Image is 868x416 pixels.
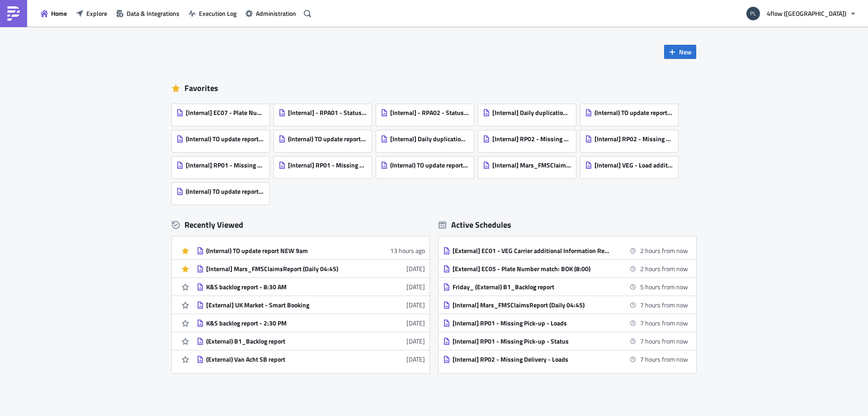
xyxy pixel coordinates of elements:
span: [Internal] Daily duplication check (15:30) [390,135,469,143]
button: Data & Integrations [112,6,184,20]
a: [Internal] RP01 - Missing Pick-up - Loads7 hours from now [443,314,688,332]
span: (Internal) TO update report NEW 11:30am [594,109,673,117]
time: 2025-08-28 19:00 [640,264,688,273]
a: K&S backlog report - 2:30 PM[DATE] [197,314,425,332]
span: [Internal] - RPA01 - Status setting - iTMS Input [288,109,367,117]
span: New [679,47,692,57]
img: Avatar [745,6,761,21]
a: [External] EC05 - Plate Number match: BOK (8:00)2 hours from now [443,260,688,277]
a: [Internal] RP01 - Missing Pick-up - Status [274,152,376,178]
span: Home [51,9,67,18]
div: K&S backlog report - 8:30 AM [206,283,364,291]
time: 2025-08-26T10:29:25Z [406,300,425,310]
time: 2025-08-27T14:28:32Z [406,264,425,273]
span: Data & Integrations [127,9,179,18]
span: [Internal] RP02 - Missing Delivery - Loads [594,135,673,143]
span: [Internal] RP02 - Missing Delivery - Status [492,135,571,143]
div: Recently Viewed [172,218,429,232]
div: [Internal] RP02 - Missing Delivery - Loads [453,355,611,363]
div: (External) B1_Backlog report [206,337,364,345]
span: [Internal] VEG - Load additional Information [594,161,673,169]
span: Administration [256,9,296,18]
span: (Internal) TO update report NEW 9am [186,187,264,196]
a: (Internal) TO update report NEW 3pm [274,126,376,152]
div: K&S backlog report - 2:30 PM [206,319,364,327]
button: 4flow ([GEOGRAPHIC_DATA]) [741,4,861,24]
time: 2025-08-21T08:40:39Z [406,354,425,364]
a: [Internal] Mars_FMSClaimsReport (Daily 04:45)[DATE] [197,260,425,277]
button: Execution Log [184,6,241,20]
button: Home [36,6,71,20]
a: [Internal] Daily duplication check (15:30) [376,126,478,152]
span: 4flow ([GEOGRAPHIC_DATA]) [767,9,846,18]
span: [Internal] - RPA02 - Status setting - iTMS Input [390,109,469,117]
span: [Internal] Mars_FMSClaimsReport (Daily 04:45) [492,161,571,169]
span: [Internal] EC07 - Plate Number Character Restrictions [186,109,264,117]
span: Explore [86,9,107,18]
time: 2025-08-28 22:30 [640,282,688,292]
a: [Internal] - RPA02 - Status setting - iTMS Input [376,100,478,126]
div: (Internal) TO update report NEW 9am [206,247,364,255]
div: [External] UK Market - Smart Booking [206,301,364,309]
a: [Internal] RP01 - Missing Pick-up - Loads [172,152,274,178]
img: PushMetrics [6,6,21,21]
a: [Internal] RP02 - Missing Delivery - Loads [580,126,683,152]
time: 2025-08-22T14:26:21Z [406,336,425,346]
a: (Internal) TO update report NEW 4pm [376,152,478,178]
a: [Internal] EC07 - Plate Number Character Restrictions [172,100,274,126]
span: (Internal) TO update report NEW 4pm [390,161,469,169]
button: Explore [71,6,112,20]
span: (Internal) TO update report NEW 3pm [288,135,367,143]
a: [Internal] Mars_FMSClaimsReport (Daily 04:45) [478,152,580,178]
a: [Internal] - RPA01 - Status setting - iTMS Input [274,100,376,126]
time: 2025-08-29 00:00 [640,354,688,364]
div: [Internal] Mars_FMSClaimsReport (Daily 04:45) [206,265,364,273]
time: 2025-08-27T10:23:09Z [406,282,425,292]
div: [Internal] Mars_FMSClaimsReport (Daily 04:45) [453,301,611,309]
a: [Internal] RP01 - Missing Pick-up - Status7 hours from now [443,332,688,350]
a: (External) Van Acht SB report[DATE] [197,350,425,368]
a: [External] UK Market - Smart Booking[DATE] [197,296,425,314]
time: 2025-08-25T13:56:13Z [406,318,425,328]
span: [Internal] RP01 - Missing Pick-up - Loads [186,161,264,169]
div: [Internal] RP01 - Missing Pick-up - Loads [453,319,611,327]
span: [Internal] RP01 - Missing Pick-up - Status [288,161,367,169]
a: [Internal] VEG - Load additional Information [580,152,683,178]
a: (Internal) TO update report NEW 9am13 hours ago [197,242,425,259]
time: 2025-08-28T07:27:37Z [390,246,425,255]
a: [Internal] RP02 - Missing Delivery - Status [478,126,580,152]
a: [Internal] Mars_FMSClaimsReport (Daily 04:45)7 hours from now [443,296,688,314]
time: 2025-08-28 19:00 [640,246,688,255]
button: Administration [241,6,301,20]
a: [Internal] Daily duplication check (11:30) [478,100,580,126]
a: (Internal) TO update report NEW 9am [172,178,274,205]
a: [External] EC01 - VEG Carrier additional Information Report2 hours from now [443,242,688,259]
span: Execution Log [199,9,236,18]
a: Friday_ (External) B1_Backlog report5 hours from now [443,278,688,296]
a: (Internal) TO update report NEW 1pm [172,126,274,152]
div: [External] EC01 - VEG Carrier additional Information Report [453,247,611,255]
a: [Internal] RP02 - Missing Delivery - Loads7 hours from now [443,350,688,368]
div: [External] EC05 - Plate Number match: BOK (8:00) [453,265,611,273]
div: Friday_ (External) B1_Backlog report [453,283,611,291]
a: (External) B1_Backlog report[DATE] [197,332,425,350]
a: K&S backlog report - 8:30 AM[DATE] [197,278,425,296]
a: (Internal) TO update report NEW 11:30am [580,100,683,126]
div: (External) Van Acht SB report [206,355,364,363]
div: [Internal] RP01 - Missing Pick-up - Status [453,337,611,345]
time: 2025-08-29 00:00 [640,318,688,328]
div: Favorites [172,81,696,95]
span: (Internal) TO update report NEW 1pm [186,135,264,143]
button: New [664,45,696,59]
time: 2025-08-29 00:00 [640,336,688,346]
time: 2025-08-28 23:45 [640,300,688,310]
div: Active Schedules [439,220,511,230]
span: [Internal] Daily duplication check (11:30) [492,109,571,117]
